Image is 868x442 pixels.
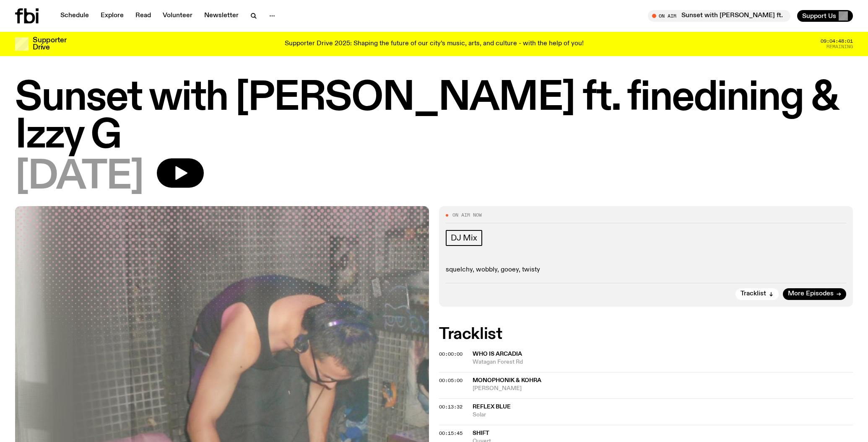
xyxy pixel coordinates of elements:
span: [DATE] [15,158,143,196]
button: On AirSunset with [PERSON_NAME] ft. finedining & Izzy G [648,10,790,22]
button: Support Us [797,10,853,22]
span: Monophonik & Kohra [473,377,541,383]
span: Support Us [802,12,836,20]
span: 00:13:32 [439,403,463,410]
a: Newsletter [199,10,244,22]
span: [PERSON_NAME] [473,385,853,393]
span: Reflex Blue [473,404,511,410]
span: 00:15:45 [439,430,463,437]
span: SHIFT [473,430,489,436]
a: Read [130,10,156,22]
h3: Supporter Drive [33,37,66,51]
span: Solar [473,411,853,419]
span: Remaining [826,44,853,49]
span: Who Is Arcadia [473,351,522,357]
span: Tracklist [741,291,766,297]
a: More Episodes [783,288,846,300]
span: 00:05:00 [439,377,463,384]
p: squelchy, wobbly, gooey, twisty [446,266,846,274]
h2: Tracklist [439,327,853,342]
a: DJ Mix [446,230,482,246]
span: 00:00:00 [439,351,463,357]
button: Tracklist [735,288,779,300]
p: Supporter Drive 2025: Shaping the future of our city’s music, arts, and culture - with the help o... [285,40,584,48]
h1: Sunset with [PERSON_NAME] ft. finedining & Izzy G [15,80,853,155]
span: DJ Mix [451,233,477,243]
span: 09:04:48:01 [821,39,853,44]
span: On Air Now [452,213,482,217]
a: Schedule [55,10,94,22]
a: Explore [96,10,129,22]
span: Watagan Forest Rd [473,358,853,366]
a: Volunteer [158,10,198,22]
span: More Episodes [788,291,834,297]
